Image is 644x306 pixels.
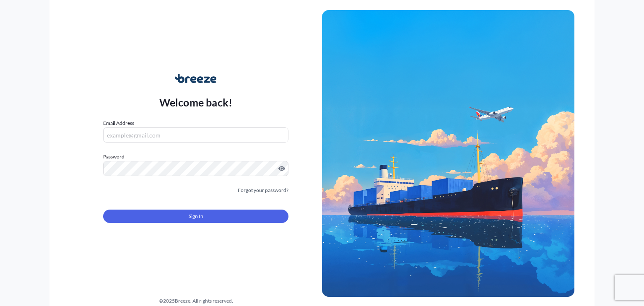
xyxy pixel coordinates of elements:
input: example@gmail.com [103,127,288,143]
a: Forgot your password? [238,186,288,194]
img: Ship illustration [322,10,574,297]
button: Sign In [103,210,288,223]
label: Email Address [103,119,134,127]
label: Password [103,153,288,161]
div: © 2025 Breeze. All rights reserved. [70,297,322,305]
button: Show password [278,165,285,172]
p: Welcome back! [159,96,233,109]
span: Sign In [189,212,203,220]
